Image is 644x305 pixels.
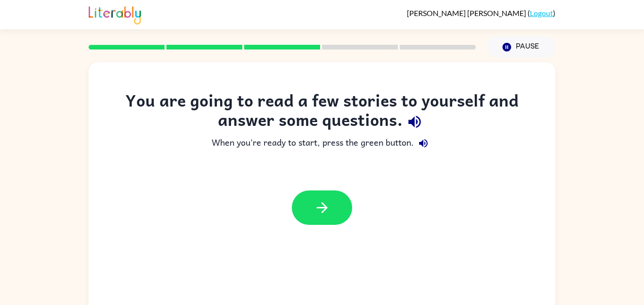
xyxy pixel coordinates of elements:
[89,4,141,25] img: Literably
[530,8,553,17] a: Logout
[107,134,537,153] div: When you're ready to start, press the green button.
[407,8,528,17] span: [PERSON_NAME] [PERSON_NAME]
[407,8,555,17] div: ( )
[107,91,537,134] div: You are going to read a few stories to yourself and answer some questions.
[487,36,555,58] button: Pause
